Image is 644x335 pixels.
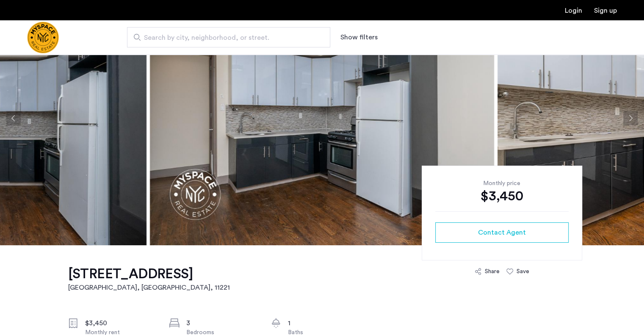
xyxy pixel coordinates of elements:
[623,111,638,125] button: Next apartment
[478,227,526,238] span: Contact Agent
[27,22,59,53] a: Cazamio Logo
[594,7,617,14] a: Registration
[435,188,569,205] div: $3,450
[6,111,21,125] button: Previous apartment
[68,266,230,293] a: [STREET_ADDRESS][GEOGRAPHIC_DATA], [GEOGRAPHIC_DATA], 11221
[435,222,569,243] button: button
[565,7,582,14] a: Login
[186,318,257,328] div: 3
[340,32,378,42] button: Show or hide filters
[288,318,359,328] div: 1
[435,179,569,188] div: Monthly price
[517,267,529,276] div: Save
[68,266,230,282] h1: [STREET_ADDRESS]
[127,27,330,47] input: Apartment Search
[485,267,500,276] div: Share
[68,282,230,293] h2: [GEOGRAPHIC_DATA], [GEOGRAPHIC_DATA] , 11221
[85,318,156,328] div: $3,450
[27,22,59,53] img: logo
[144,33,307,43] span: Search by city, neighborhood, or street.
